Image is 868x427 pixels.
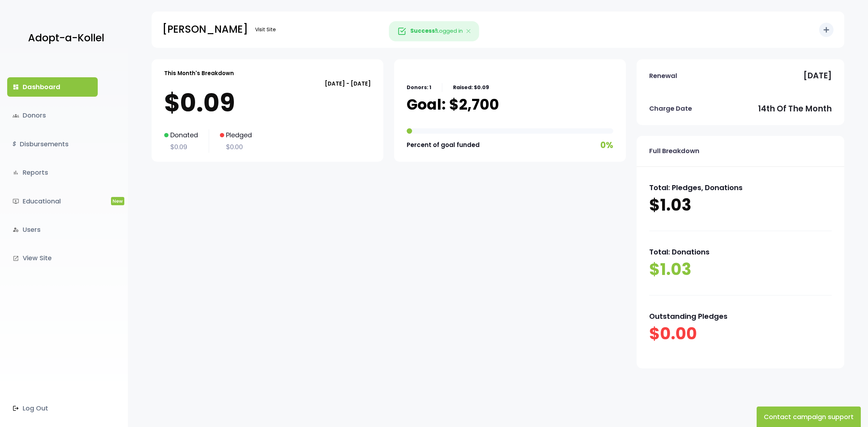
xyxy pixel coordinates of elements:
i: bar_chart [13,169,19,176]
p: $0.00 [220,141,252,153]
i: $ [13,139,16,150]
a: Adopt-a-Kollel [24,21,104,56]
span: New [111,197,124,205]
div: Logged in [389,21,479,41]
p: [DATE] - [DATE] [164,79,371,88]
p: Donors: 1 [407,83,431,92]
i: dashboard [13,84,19,90]
i: launch [13,255,19,262]
i: ondemand_video [13,198,19,205]
p: Donated [164,129,198,141]
p: Raised: $0.09 [453,83,489,92]
p: $1.03 [649,258,832,281]
p: Renewal [649,70,677,82]
p: Goal: $2,700 [407,96,499,114]
a: ondemand_videoEducationalNew [7,192,98,211]
strong: Success! [410,27,437,35]
span: groups [13,113,19,119]
a: Log Out [7,399,98,418]
a: dashboardDashboard [7,77,98,97]
i: add [822,26,831,34]
p: This Month's Breakdown [164,68,234,78]
p: Adopt-a-Kollel [28,29,104,47]
button: Contact campaign support [757,407,861,427]
button: Close [458,22,479,41]
a: launchView Site [7,248,98,268]
p: Charge Date [649,103,692,114]
button: add [819,23,834,37]
a: manage_accountsUsers [7,220,98,239]
i: manage_accounts [13,226,19,233]
p: Outstanding Pledges [649,310,832,323]
p: $0.09 [164,141,198,153]
p: 14th of the month [758,102,832,116]
p: [PERSON_NAME] [162,20,248,38]
p: 0% [600,137,613,153]
p: $1.03 [649,194,832,216]
p: Total: Pledges, Donations [649,181,832,194]
p: $0.00 [649,323,832,345]
p: Percent of goal funded [407,139,480,151]
p: $0.09 [164,88,371,117]
p: Total: Donations [649,245,832,258]
p: Pledged [220,129,252,141]
p: [DATE] [803,69,832,83]
a: $Disbursements [7,134,98,154]
a: bar_chartReports [7,163,98,182]
p: Full Breakdown [649,145,700,157]
a: Visit Site [251,23,280,37]
a: groupsDonors [7,106,98,125]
